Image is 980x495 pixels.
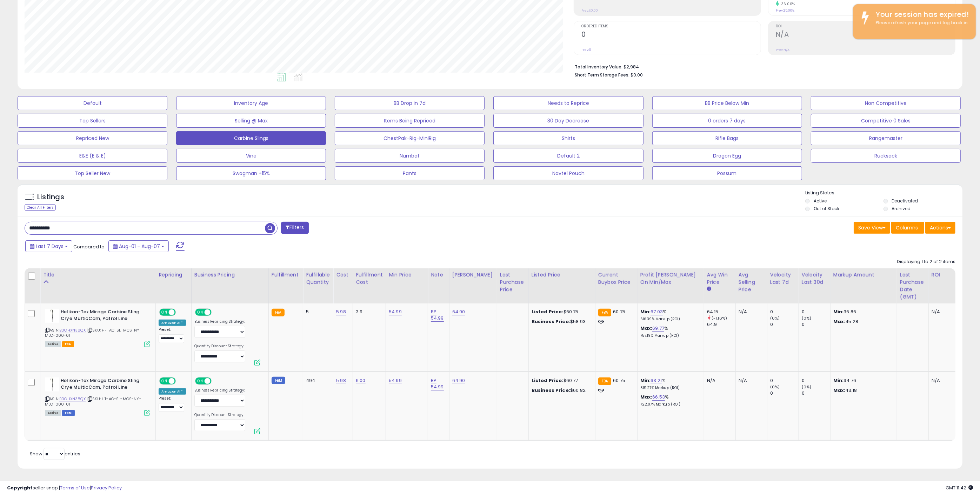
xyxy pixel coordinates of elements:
label: Business Repricing Strategy: [194,388,245,393]
span: Last 7 Days [36,243,64,250]
a: 6.00 [356,377,366,384]
button: Needs to Reprice [493,96,643,110]
strong: Min: [833,308,844,315]
div: Fulfillment Cost [356,271,383,286]
span: All listings currently available for purchase on Amazon [45,410,61,416]
label: Archived [892,206,911,212]
b: Short Term Storage Fees: [575,72,629,78]
b: Total Inventory Value: [575,64,622,70]
span: Ordered Items [581,25,761,28]
div: Markup Amount [833,271,894,279]
b: Listed Price: [532,377,564,384]
button: Dragon Egg [652,149,802,163]
div: $58.93 [532,319,590,325]
a: 66.53 [652,394,665,401]
div: % [640,394,699,407]
p: 581.27% Markup (ROI) [640,386,699,390]
a: 54.99 [389,308,402,315]
label: Business Repricing Strategy: [194,319,245,324]
b: Business Price: [532,318,570,325]
div: Cost [336,271,350,279]
div: % [640,309,699,322]
a: 63.21 [651,377,662,384]
div: ASIN: [45,377,150,415]
a: 5.98 [336,308,346,315]
div: % [640,377,699,390]
a: B0CHXN38QX [59,396,86,402]
button: Numbat [335,149,485,163]
button: Rangemaster [811,131,961,145]
th: The percentage added to the cost of goods (COGS) that forms the calculator for Min & Max prices. [637,268,704,303]
strong: Copyright [7,484,33,491]
div: Note [431,271,446,279]
h5: Listings [37,192,64,202]
div: N/A [707,377,730,384]
strong: Min: [833,377,844,384]
p: 616.39% Markup (ROI) [640,317,699,322]
div: 0 [770,390,799,396]
small: (0%) [770,384,780,390]
span: OFF [210,378,221,384]
a: BP 54.99 [431,308,444,322]
button: Repriced New [18,131,167,145]
b: Helikon-Tex Mirage Carbine Sling Crye MulticCam, Patrol Line [61,309,146,323]
button: Top Seller New [18,166,167,180]
a: 5.98 [336,377,346,384]
span: 60.75 [613,377,625,384]
div: seller snap | | [7,485,122,491]
div: Listed Price [532,271,592,279]
button: Last 7 Days [25,240,72,252]
span: ROI [776,25,955,28]
small: FBA [598,377,611,385]
div: 0 [802,309,830,315]
button: Non Competitive [811,96,961,110]
button: Inventory Age [176,96,326,110]
span: Columns [896,224,918,231]
div: Velocity Last 30d [802,271,827,286]
div: Business Pricing [194,271,266,279]
li: $2,984 [575,62,950,71]
button: Swagman +15% [176,166,326,180]
p: 757.19% Markup (ROI) [640,333,699,338]
div: Preset: [159,396,186,412]
p: 34.76 [833,377,892,384]
p: Listing States: [805,190,962,196]
div: % [640,325,699,338]
img: 21C1+kDFkGL._SL40_.jpg [45,309,59,323]
span: $0.00 [631,72,643,78]
small: FBA [598,309,611,316]
div: Profit [PERSON_NAME] on Min/Max [640,271,701,286]
p: 43.18 [833,387,892,394]
span: ON [196,309,205,315]
span: | SKU: HF-AC-SL-MCS-NY-MLC-000-01 [45,327,142,338]
div: 0 [770,377,799,384]
div: Repricing [159,271,188,279]
small: Prev: $0.00 [581,8,598,13]
div: Amazon AI * [159,388,186,395]
img: 21C1+kDFkGL._SL40_.jpg [45,377,59,392]
small: (0%) [770,315,780,321]
small: Prev: N/A [776,48,789,52]
span: OFF [175,378,186,384]
div: 5 [306,309,328,315]
span: Show: entries [30,450,80,457]
p: 36.86 [833,309,892,315]
div: ROI [932,271,957,279]
div: Avg Selling Price [739,271,764,293]
div: 0 [802,321,830,328]
div: Fulfillable Quantity [306,271,330,286]
p: 45.28 [833,319,892,325]
div: 0 [802,390,830,396]
button: Shirts [493,131,643,145]
div: 64.9 [707,321,735,328]
a: Terms of Use [60,484,90,491]
span: 60.75 [613,308,625,315]
small: FBM [272,377,285,384]
button: Selling @ Max [176,114,326,128]
div: Current Buybox Price [598,271,634,286]
button: E&E (E & E) [18,149,167,163]
span: OFF [210,309,221,315]
div: N/A [739,309,762,315]
button: Top Sellers [18,114,167,128]
div: Min Price [389,271,425,279]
